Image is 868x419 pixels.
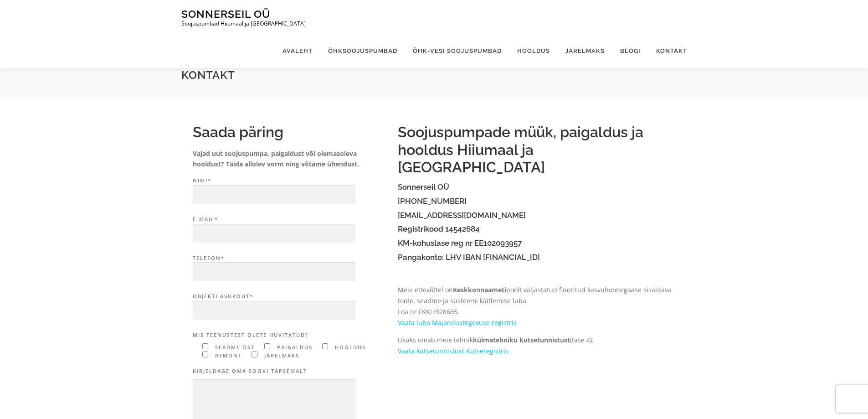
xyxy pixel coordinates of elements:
[181,21,306,27] p: Soojuspumbad Hiiumaal ja [GEOGRAPHIC_DATA]
[193,124,389,141] h2: Saada päring
[398,211,526,220] a: [EMAIL_ADDRESS][DOMAIN_NAME]
[398,183,676,191] h4: Sonnerseil OÜ
[262,352,299,359] span: järelmaks
[213,352,242,359] span: remont
[398,253,676,262] h4: Pangakonto: LHV IBAN [FINANCIAL_ID]
[398,285,676,328] p: Meie ettevõttel on poolt väljastatud fluoritud kasvuhoonegaase sisaldava toote, seadme ja süsteem...
[275,34,320,68] a: Avaleht
[193,185,355,205] input: Nimi*
[398,347,508,355] a: Vaata kutsetunnistust Kutseregistris
[558,34,612,68] a: Järelmaks
[398,239,676,248] h4: KM-kohuslase reg nr EE102093957
[193,262,355,282] input: Telefon*
[473,336,570,344] strong: külmatehniku kutsetunnistust
[453,285,506,294] strong: Keskkonnaameti
[320,34,405,68] a: Õhksoojuspumbad
[398,225,676,233] h4: Registrikood 14542684
[213,344,255,351] span: seadme ost
[398,124,676,176] h2: Soojuspumpade müük, paigaldus ja hooldus Hiiumaal ja [GEOGRAPHIC_DATA]
[509,34,558,68] a: Hooldus
[193,176,389,205] label: Nimi*
[193,254,389,282] label: Telefon*
[181,68,687,82] h1: Kontakt
[193,331,389,340] label: Mis teenustest olete huvitatud?
[193,215,389,243] label: E-mail*
[405,34,509,68] a: Õhk-vesi soojuspumbad
[193,224,355,243] input: E-mail*
[398,197,676,206] h4: [PHONE_NUMBER]
[612,34,648,68] a: Blogi
[648,34,687,68] a: Kontakt
[181,8,270,20] a: Sonnerseil OÜ
[193,367,389,376] label: Kirjeldage oma soovi täpsemalt
[275,344,313,351] span: paigaldus
[333,344,366,351] span: hooldus
[193,301,355,321] input: Objekti asukoht*
[193,149,359,169] strong: Vajad uut soojuspumpa, paigaldust või olemasoleva hooldust? Täida allolev vorm ning võtame ühendust.
[398,318,517,327] a: Vaata luba Majandustegevuse registris
[193,292,389,321] label: Objekti asukoht*
[398,335,676,357] p: Lisaks omab meie tehnik (tase 4).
